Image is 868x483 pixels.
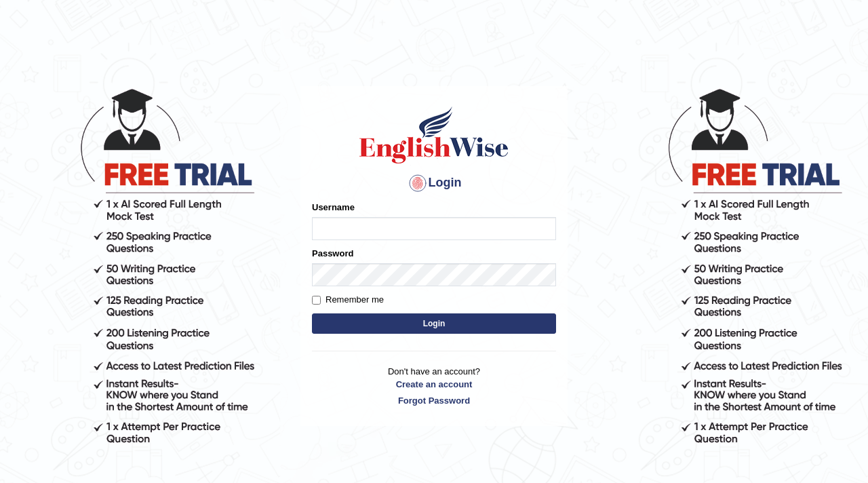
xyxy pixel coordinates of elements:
a: Forgot Password [312,394,556,407]
label: Remember me [312,293,384,307]
input: Remember me [312,296,321,305]
label: Password [312,247,353,260]
img: Logo of English Wise sign in for intelligent practice with AI [357,104,511,166]
button: Login [312,313,556,334]
p: Don't have an account? [312,365,556,407]
a: Create an account [312,378,556,391]
h4: Login [312,172,556,194]
label: Username [312,201,355,214]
